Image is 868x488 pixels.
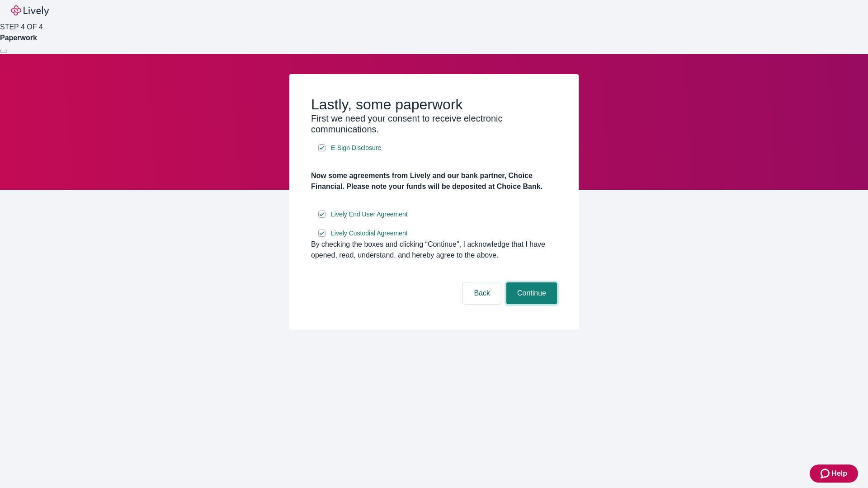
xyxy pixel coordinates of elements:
span: Lively End User Agreement [331,210,408,219]
a: e-sign disclosure document [329,209,410,220]
span: Help [831,468,847,479]
a: e-sign disclosure document [329,228,410,239]
img: Lively [11,5,49,16]
span: Lively Custodial Agreement [331,229,408,238]
button: Zendesk support iconHelp [810,465,858,483]
div: By checking the boxes and clicking “Continue", I acknowledge that I have opened, read, understand... [311,239,557,261]
button: Back [463,282,501,304]
a: e-sign disclosure document [329,142,383,154]
h3: First we need your consent to receive electronic communications. [311,113,557,135]
span: E-Sign Disclosure [331,143,381,153]
h4: Now some agreements from Lively and our bank partner, Choice Financial. Please note your funds wi... [311,170,557,192]
svg: Zendesk support icon [821,468,831,479]
h2: Lastly, some paperwork [311,96,557,113]
button: Continue [506,282,557,304]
